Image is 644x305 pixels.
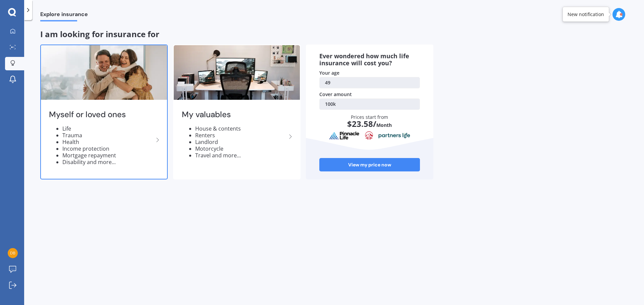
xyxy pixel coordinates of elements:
div: Prices start from [326,114,413,135]
div: New notification [568,11,604,18]
h2: My valuables [182,109,286,120]
div: Your age [319,70,420,76]
img: dd8bcd76f3481f59ee312b48c4090b55 [8,248,18,258]
span: Explore insurance [40,11,88,20]
li: Life [62,125,154,132]
li: Travel and more... [195,152,286,159]
li: House & contents [195,125,286,132]
a: View my price now [319,158,420,171]
li: Renters [195,132,286,139]
a: 49 [319,77,420,88]
span: $ 23.58 / [347,118,376,129]
span: Month [376,122,392,128]
span: I am looking for insurance for [40,28,159,40]
img: partnersLife [378,133,411,139]
a: 100k [319,98,420,110]
li: Mortgage repayment [62,152,154,159]
li: Health [62,139,154,145]
img: pinnacle [329,131,360,140]
h2: Myself or loved ones [49,109,154,120]
li: Income protection [62,145,154,152]
img: Myself or loved ones [41,45,167,100]
div: Ever wondered how much life insurance will cost you? [319,53,420,67]
img: aia [365,131,373,140]
li: Landlord [195,139,286,145]
li: Disability and more... [62,159,154,165]
img: My valuables [174,45,300,100]
li: Motorcycle [195,145,286,152]
div: Cover amount [319,91,420,98]
li: Trauma [62,132,154,139]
